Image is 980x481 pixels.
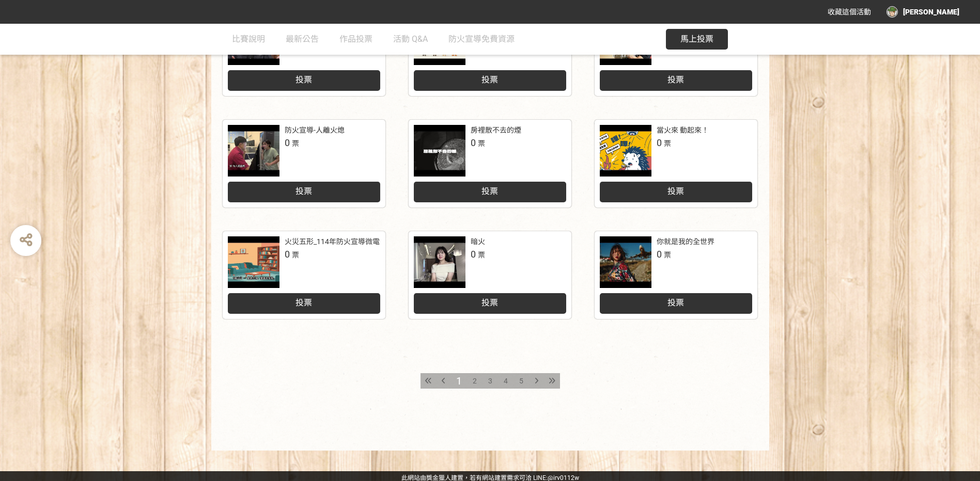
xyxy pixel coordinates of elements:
a: 作品投票 [339,24,372,55]
span: 投票 [481,298,498,308]
span: 0 [471,137,476,148]
span: 活動 Q&A [393,34,428,44]
span: 投票 [481,186,498,196]
div: 暗火 [471,236,485,247]
span: 0 [471,249,476,260]
a: 房裡散不去的煙0票投票 [409,120,571,207]
span: 比賽說明 [232,34,265,44]
div: 當火來 動起來！ [657,125,709,136]
span: 投票 [295,75,312,85]
span: 投票 [667,298,684,308]
span: 0 [657,137,662,148]
span: 4 [504,377,508,385]
span: 0 [285,249,290,260]
span: 投票 [295,186,312,196]
span: 5 [519,377,523,385]
a: 防火宣導-人離火熄0票投票 [223,120,385,207]
div: 你就是我的全世界 [657,236,714,247]
a: 你就是我的全世界0票投票 [595,231,757,319]
span: 防火宣導免費資源 [448,34,515,44]
span: 3 [488,377,492,385]
span: 票 [292,139,299,148]
span: 1 [456,375,462,387]
div: 火災五形_114年防火宣導微電影徵選競賽 [285,236,416,247]
span: 0 [657,249,662,260]
a: 最新公告 [286,24,319,55]
div: 房裡散不去的煙 [471,125,521,136]
a: 比賽說明 [232,24,265,55]
span: 最新公告 [286,34,319,44]
span: 0 [285,137,290,148]
span: 作品投票 [339,34,372,44]
span: 票 [664,251,671,259]
button: 馬上投票 [666,29,728,50]
span: 票 [292,251,299,259]
span: 票 [664,139,671,148]
a: 活動 Q&A [393,24,428,55]
a: 暗火0票投票 [409,231,571,319]
span: 投票 [481,75,498,85]
span: 投票 [667,186,684,196]
span: 票 [478,139,485,148]
span: 收藏這個活動 [828,8,871,16]
a: 當火來 動起來！0票投票 [595,120,757,207]
span: 馬上投票 [680,34,713,44]
div: 防火宣導-人離火熄 [285,125,345,136]
span: 票 [478,251,485,259]
span: 投票 [667,75,684,85]
span: 投票 [295,298,312,308]
a: 防火宣導免費資源 [448,24,515,55]
span: 2 [473,377,477,385]
a: 火災五形_114年防火宣導微電影徵選競賽0票投票 [223,231,385,319]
